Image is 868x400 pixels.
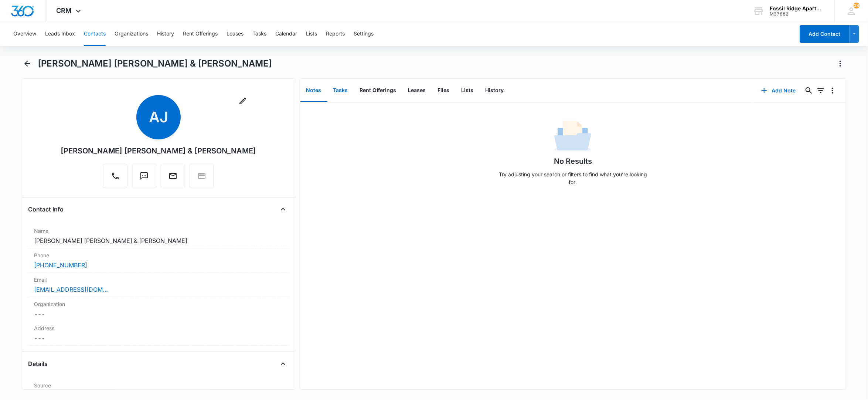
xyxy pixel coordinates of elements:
[277,203,289,215] button: Close
[57,7,72,14] span: CRM
[327,79,354,102] button: Tasks
[115,22,148,46] button: Organizations
[28,359,48,368] h4: Details
[183,22,218,46] button: Rent Offerings
[34,309,283,318] dd: ---
[456,79,480,102] button: Lists
[34,261,87,270] a: [PHONE_NUMBER]
[803,85,815,96] button: Search...
[28,321,289,346] div: Address---
[354,22,374,46] button: Settings
[402,79,432,102] button: Leases
[28,205,64,214] h4: Contact Info
[432,79,456,102] button: Files
[136,95,181,139] span: AJ
[227,22,244,46] button: Leases
[13,22,36,46] button: Overview
[300,79,327,102] button: Notes
[28,297,289,321] div: Organization---
[28,224,289,248] div: Name[PERSON_NAME] [PERSON_NAME] & [PERSON_NAME]
[554,156,592,167] h1: No Results
[800,25,850,43] button: Add Contact
[132,164,156,188] button: Text
[854,3,860,9] div: notifications count
[84,22,106,46] button: Contacts
[161,164,185,188] button: Email
[754,82,803,99] button: Add Note
[854,3,860,9] span: 24
[34,227,283,235] label: Name
[161,175,185,182] a: Email
[480,79,510,102] button: History
[157,22,174,46] button: History
[103,164,127,188] button: Call
[34,251,283,259] label: Phone
[103,175,127,182] a: Call
[306,22,317,46] button: Lists
[554,119,591,156] img: No Data
[28,248,289,273] div: Phone[PHONE_NUMBER]
[45,22,75,46] button: Leads Inbox
[326,22,345,46] button: Reports
[34,324,283,332] label: Address
[770,6,824,11] div: account name
[770,11,824,17] div: account id
[34,285,108,294] a: [EMAIL_ADDRESS][DOMAIN_NAME]
[132,175,156,182] a: Text
[61,145,256,156] div: [PERSON_NAME] [PERSON_NAME] & [PERSON_NAME]
[834,58,846,70] button: Actions
[34,236,283,245] dd: [PERSON_NAME] [PERSON_NAME] & [PERSON_NAME]
[827,85,838,96] button: Overflow Menu
[34,300,283,308] label: Organization
[354,79,402,102] button: Rent Offerings
[34,333,283,342] dd: ---
[815,85,827,96] button: Filters
[34,276,283,284] label: Email
[275,22,297,46] button: Calendar
[38,58,272,69] h1: [PERSON_NAME] [PERSON_NAME] & [PERSON_NAME]
[34,382,283,389] label: Source
[28,273,289,297] div: Email[EMAIL_ADDRESS][DOMAIN_NAME]
[252,22,266,46] button: Tasks
[277,358,289,370] button: Close
[495,170,650,186] p: Try adjusting your search or filters to find what you’re looking for.
[22,58,34,70] button: Back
